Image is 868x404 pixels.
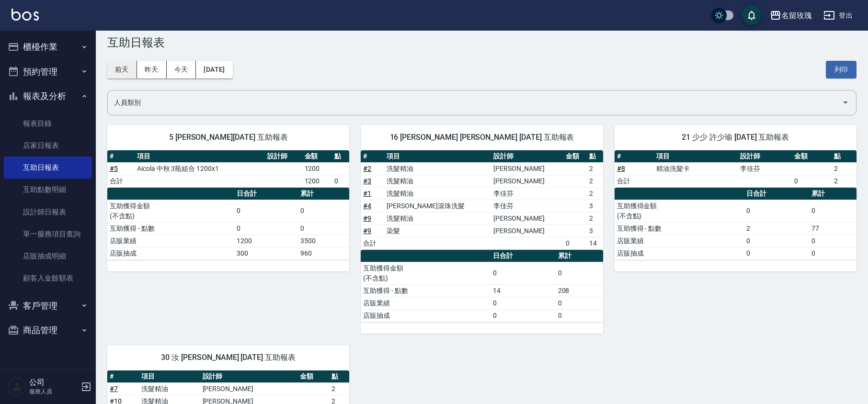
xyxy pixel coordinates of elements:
[615,222,744,235] td: 互助獲得 - 點數
[4,318,92,343] button: 商品管理
[587,162,603,175] td: 2
[809,200,857,222] td: 0
[615,150,857,188] table: a dense table
[298,200,349,222] td: 0
[4,293,92,318] button: 客戶管理
[556,250,603,262] th: 累計
[809,235,857,247] td: 0
[4,201,92,223] a: 設計師日報表
[332,150,349,163] th: 點
[587,224,603,237] td: 3
[107,222,234,235] td: 互助獲得 - 點數
[297,370,329,383] th: 金額
[107,175,135,187] td: 合計
[587,237,603,249] td: 14
[491,200,563,212] td: 李佳芬
[615,150,654,163] th: #
[363,227,371,235] a: #9
[744,247,809,259] td: 0
[587,200,603,212] td: 3
[491,150,563,163] th: 設計師
[587,212,603,224] td: 2
[556,284,603,297] td: 208
[363,214,371,222] a: #9
[738,150,792,163] th: 設計師
[4,34,92,59] button: 櫃檯作業
[200,382,298,395] td: [PERSON_NAME]
[167,61,196,79] button: 今天
[234,188,298,200] th: 日合計
[491,284,556,297] td: 14
[107,150,349,188] table: a dense table
[654,162,737,175] td: 精油洗髮卡
[4,135,92,157] a: 店家日報表
[738,162,792,175] td: 李佳芬
[4,223,92,245] a: 單一服務項目查詢
[110,165,118,172] a: #5
[234,235,298,247] td: 1200
[556,297,603,309] td: 0
[654,150,737,163] th: 項目
[135,150,265,163] th: 項目
[234,222,298,235] td: 0
[139,370,200,383] th: 項目
[563,150,587,163] th: 金額
[556,309,603,322] td: 0
[361,150,603,250] table: a dense table
[119,353,338,362] span: 30 汝 [PERSON_NAME] [DATE] 互助報表
[792,175,832,187] td: 0
[107,150,135,163] th: #
[234,247,298,259] td: 300
[298,222,349,235] td: 0
[832,150,857,163] th: 點
[107,61,137,79] button: 前天
[107,235,234,247] td: 店販業績
[615,175,654,187] td: 合計
[361,262,491,284] td: 互助獲得金額 (不含點)
[742,6,761,25] button: save
[615,200,744,222] td: 互助獲得金額 (不含點)
[491,187,563,200] td: 李佳芬
[363,190,371,197] a: #1
[302,150,332,163] th: 金額
[107,247,234,259] td: 店販抽成
[491,262,556,284] td: 0
[744,222,809,235] td: 2
[587,175,603,187] td: 2
[563,237,587,249] td: 0
[196,61,232,79] button: [DATE]
[615,235,744,247] td: 店販業績
[587,150,603,163] th: 點
[234,200,298,222] td: 0
[298,247,349,259] td: 960
[4,179,92,201] a: 互助點數明細
[110,385,118,393] a: #7
[119,133,338,142] span: 5 [PERSON_NAME][DATE] 互助報表
[298,188,349,200] th: 累計
[302,162,332,175] td: 1200
[491,250,556,262] th: 日合計
[29,387,78,396] p: 服務人員
[200,370,298,383] th: 設計師
[4,59,92,84] button: 預約管理
[302,175,332,187] td: 1200
[384,187,491,200] td: 洗髮精油
[615,247,744,259] td: 店販抽成
[107,36,857,49] h3: 互助日報表
[137,61,167,79] button: 昨天
[265,150,302,163] th: 設計師
[766,6,816,25] button: 名留玫瑰
[107,370,139,383] th: #
[361,250,603,322] table: a dense table
[617,165,625,172] a: #8
[792,150,832,163] th: 金額
[781,10,812,22] div: 名留玫瑰
[809,222,857,235] td: 77
[29,378,78,387] h5: 公司
[361,284,491,297] td: 互助獲得 - 點數
[809,188,857,200] th: 累計
[384,162,491,175] td: 洗髮精油
[556,262,603,284] td: 0
[332,175,349,187] td: 0
[107,188,349,260] table: a dense table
